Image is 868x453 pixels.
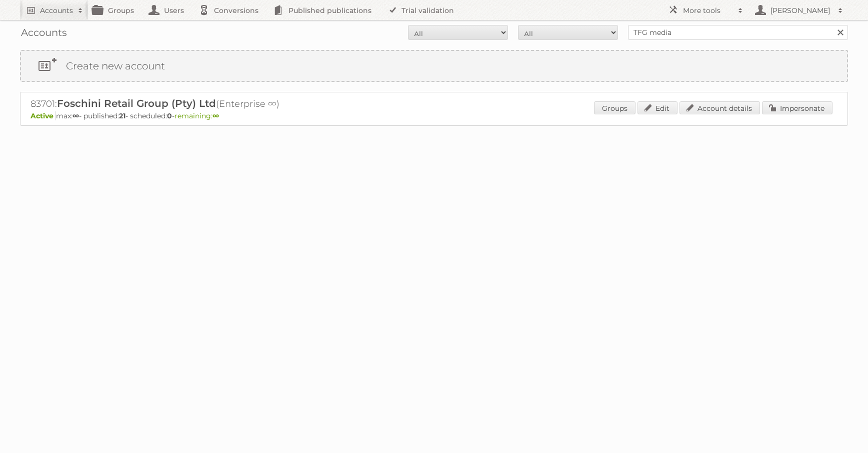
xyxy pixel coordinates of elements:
a: Groups [594,101,635,114]
strong: ∞ [212,111,219,120]
a: Impersonate [762,101,832,114]
strong: 21 [119,111,125,120]
a: Edit [637,101,677,114]
span: Foschini Retail Group (Pty) Ltd [57,97,216,109]
a: Create new account [21,51,847,81]
h2: Accounts [40,5,73,15]
a: Account details [679,101,760,114]
span: Active [30,111,56,120]
h2: 83701: (Enterprise ∞) [30,97,380,110]
h2: [PERSON_NAME] [768,5,833,15]
strong: ∞ [72,111,79,120]
strong: 0 [167,111,172,120]
h2: More tools [683,5,733,15]
p: max: - published: - scheduled: - [30,111,837,120]
span: remaining: [174,111,219,120]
